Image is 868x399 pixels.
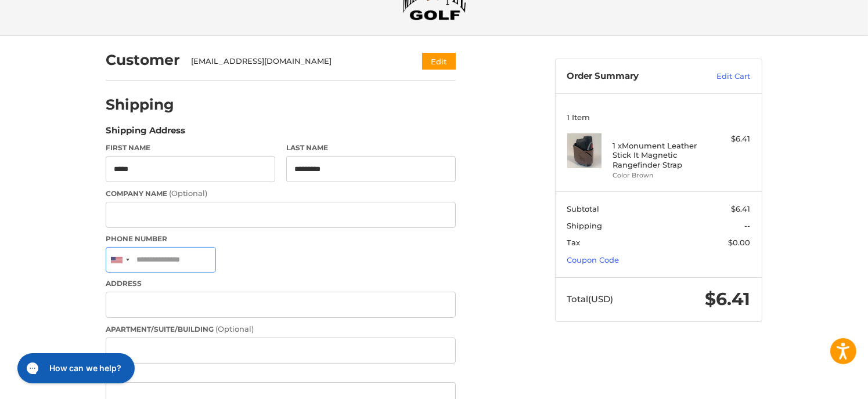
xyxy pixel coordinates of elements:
[729,238,751,247] span: $0.00
[705,288,751,310] span: $6.41
[106,278,456,289] label: Address
[106,188,456,199] label: Company Name
[613,141,702,169] h4: 1 x Monument Leather Stick It Magnetic Rangefinder Strap
[106,324,456,335] label: Apartment/Suite/Building
[106,234,456,244] label: Phone Number
[567,293,614,304] span: Total (USD)
[567,113,751,122] h3: 1 Item
[567,204,600,213] span: Subtotal
[169,188,207,198] small: (Optional)
[567,238,581,247] span: Tax
[705,133,751,145] div: $6.41
[567,255,620,264] a: Coupon Code
[745,221,751,230] span: --
[192,56,400,67] div: [EMAIL_ADDRESS][DOMAIN_NAME]
[106,96,174,114] h2: Shipping
[106,124,185,143] legend: Shipping Address
[422,53,456,70] button: Edit
[286,143,456,153] label: Last Name
[106,248,133,273] div: United States: +1
[106,143,275,153] label: First Name
[567,71,692,82] h3: Order Summary
[12,349,138,387] iframe: Gorgias live chat messenger
[692,71,751,82] a: Edit Cart
[106,51,180,69] h2: Customer
[613,171,702,180] li: Color Brown
[215,324,254,333] small: (Optional)
[106,369,456,380] label: City
[772,368,868,399] iframe: Google Customer Reviews
[732,204,751,213] span: $6.41
[567,221,603,230] span: Shipping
